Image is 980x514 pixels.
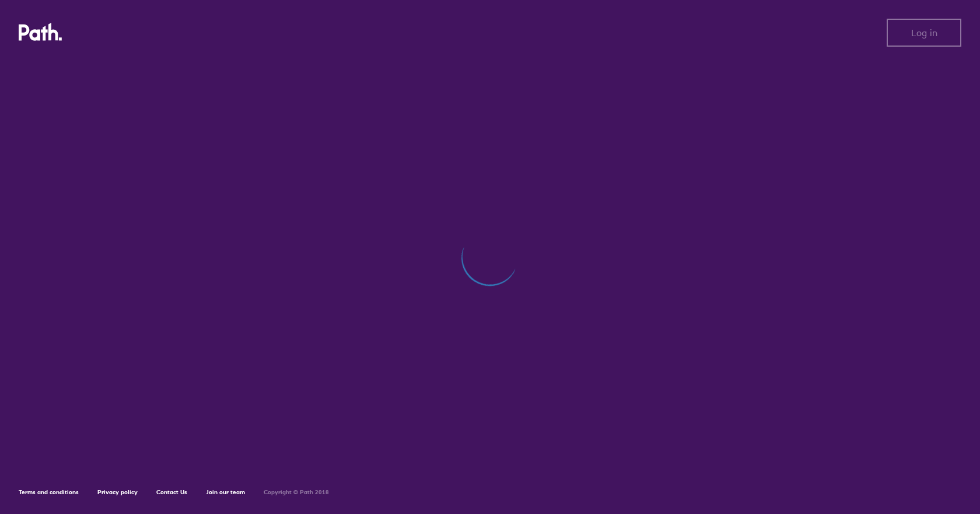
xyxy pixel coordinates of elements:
[911,27,937,38] span: Log in
[887,19,961,47] button: Log in
[206,488,245,496] a: Join our team
[156,488,187,496] a: Contact Us
[264,489,329,496] h6: Copyright © Path 2018
[19,488,79,496] a: Terms and conditions
[97,488,138,496] a: Privacy policy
